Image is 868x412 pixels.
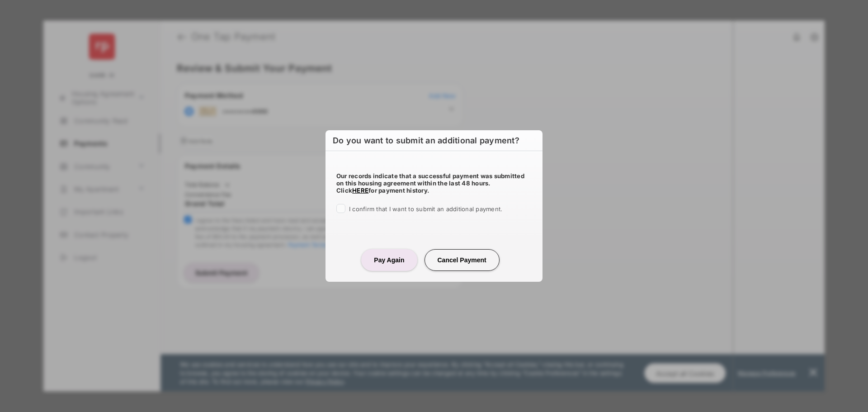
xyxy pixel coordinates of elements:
span: I confirm that I want to submit an additional payment. [349,205,502,213]
a: HERE [352,187,368,194]
button: Pay Again [361,249,417,271]
h5: Our records indicate that a successful payment was submitted on this housing agreement within the... [336,172,532,194]
h6: Do you want to submit an additional payment? [325,130,542,151]
button: Cancel Payment [425,249,500,271]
